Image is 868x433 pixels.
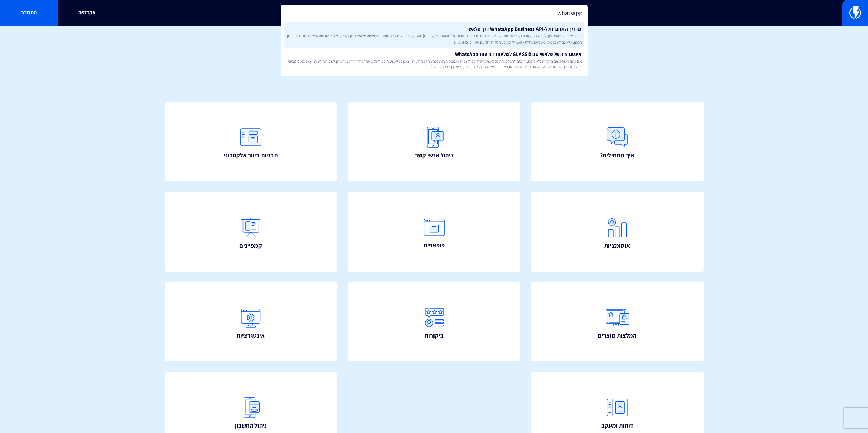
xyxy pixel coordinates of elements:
span: דוחות ומעקב [601,421,633,430]
span: אינטגרציות [237,331,265,340]
a: קמפיינים [165,192,337,272]
span: פופאפים [424,241,445,250]
span: ניהול החשבון [235,421,267,430]
a: פופאפים [348,192,520,272]
span: בעידן שבו וואטסאפ הפך לערוץ התקשורת המרכזי ביותר של לקוחות עם עסקים, החיבור של [PERSON_NAME] מעני... [287,33,582,45]
a: ביקורות [348,282,520,361]
span: איך מתחילים? [600,151,634,160]
a: המלצות מוצרים [531,282,704,361]
a: ניהול אנשי קשר [348,102,520,182]
span: ניהול אנשי קשר [415,151,453,160]
h1: איך אפשר לעזור? [10,36,858,49]
span: ביקורות [425,331,444,340]
span: אוטומציות [604,241,630,250]
span: המלצות מוצרים [598,331,636,340]
span: תבניות דיוור אלקטרוני [224,151,278,160]
a: אינטגרציות [165,282,337,361]
a: מדריך התחברות ל-WhatsApp Business API דרך פלאשיבעידן שבו וואטסאפ הפך לערוץ התקשורת המרכזי ביותר ש... [284,22,584,48]
a: אוטומציות [531,192,704,272]
span: אם אתם משתמשים בחברת גלאסיקס, ורוצים לחבר אותה לפלאשי כך שתוכלו לשלוח באמצעות האינטגרציה גם הודעו... [287,58,582,70]
a: אינטגרציה של פלאשי עם GLASSIX לשליחת הודעות WhatsAppאם אתם משתמשים בחברת גלאסיקס, ורוצים לחבר אות... [284,48,584,73]
input: חיפוש מהיר... [281,5,588,21]
a: תבניות דיוור אלקטרוני [165,102,337,182]
span: קמפיינים [239,241,262,250]
a: איך מתחילים? [531,102,704,182]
